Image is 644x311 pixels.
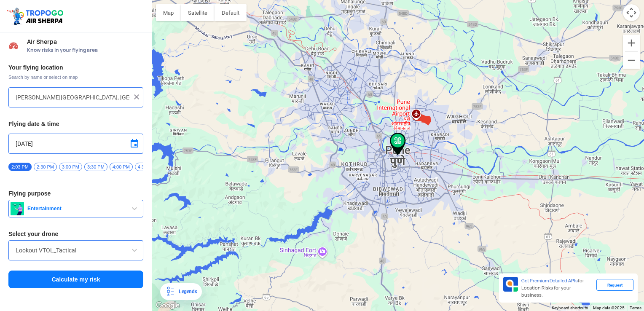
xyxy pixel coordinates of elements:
[8,163,32,171] span: 2:03 PM
[623,35,640,51] button: Zoom in
[8,200,143,217] button: Entertainment
[181,4,215,21] button: Show satellite imagery
[24,205,129,212] span: Entertainment
[630,306,641,310] a: Terms
[27,38,143,45] span: Air Sherpa
[552,305,588,311] button: Keyboard shortcuts
[596,279,633,291] div: Request
[27,47,143,54] span: Know risks in your flying area
[16,245,136,255] input: Search by name or Brand
[518,277,596,299] div: for Location Risks for your business.
[16,92,130,102] input: Search your flying location
[521,278,578,284] span: Get Premium Detailed APIs
[175,287,197,297] div: Legends
[8,271,143,288] button: Calculate my risk
[593,306,625,310] span: Map data ©2025
[156,4,181,21] button: Show street map
[154,300,182,311] a: Open this area in Google Maps (opens a new window)
[623,4,640,21] button: Map camera controls
[34,163,57,171] span: 2:30 PM
[503,277,518,292] img: Premium APIs
[8,40,19,51] img: Risk Scores
[623,52,640,69] button: Zoom out
[84,163,107,171] span: 3:30 PM
[135,163,158,171] span: 4:30 PM
[8,64,143,70] h3: Your flying location
[165,287,175,297] img: Legends
[59,163,82,171] span: 3:00 PM
[11,202,24,215] img: enterteinment.png
[16,139,136,149] input: Select Date
[8,121,143,127] h3: Flying date & time
[132,93,141,101] img: ic_close.png
[154,300,182,311] img: Google
[8,231,143,237] h3: Select your drone
[110,163,133,171] span: 4:00 PM
[8,190,143,196] h3: Flying purpose
[6,6,66,26] img: ic_tgdronemaps.svg
[8,74,143,80] span: Search by name or select on map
